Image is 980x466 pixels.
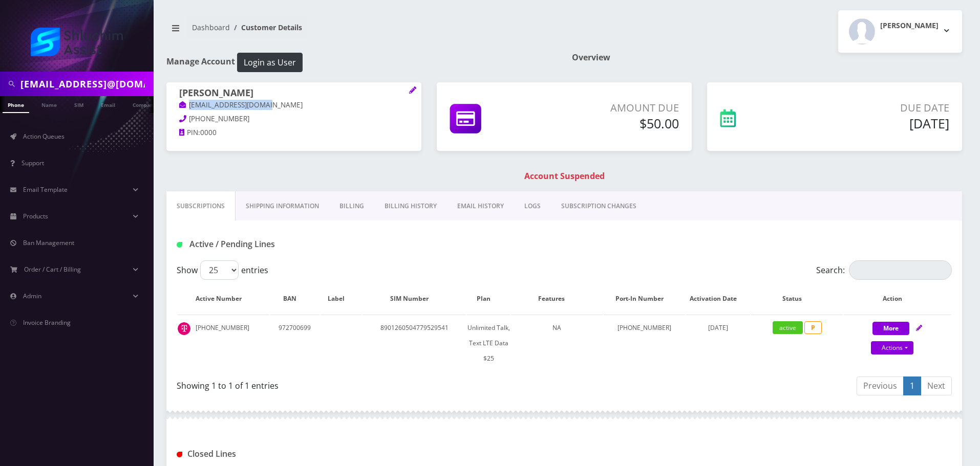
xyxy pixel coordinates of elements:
p: Amount Due [551,100,679,116]
span: Support [22,159,44,167]
td: Unlimited Talk, Text LTE Data $25 [467,315,510,371]
th: BAN: activate to sort column ascending [270,284,319,314]
span: active [773,321,803,334]
button: Login as User [237,53,303,72]
span: Order / Cart / Billing [24,265,81,274]
span: [DATE] [708,323,728,332]
a: Previous [857,376,904,395]
a: Subscriptions [166,191,236,221]
nav: breadcrumb [166,17,557,46]
img: Active / Pending Lines [177,242,182,248]
h1: Manage Account [166,53,557,72]
a: Next [921,376,952,395]
input: Search: [849,260,952,280]
a: EMAIL HISTORY [447,191,514,221]
a: Email [96,96,120,112]
h1: Account Suspended [169,171,960,181]
th: Port-In Number: activate to sort column ascending [604,284,686,314]
a: Company [127,96,162,112]
th: Status: activate to sort column ascending [751,284,843,314]
a: Phone [3,96,29,113]
h1: [PERSON_NAME] [179,87,409,100]
img: Shluchim Assist [31,28,123,56]
div: Showing 1 to 1 of 1 entries [177,375,557,392]
td: 972700699 [270,315,319,371]
h2: [PERSON_NAME] [880,21,939,30]
label: Show entries [177,260,268,280]
a: Billing [329,191,374,221]
h1: Active / Pending Lines [177,239,425,249]
a: SUBSCRIPTION CHANGES [551,191,647,221]
span: [PHONE_NUMBER] [189,114,249,123]
a: [EMAIL_ADDRESS][DOMAIN_NAME] [179,100,303,110]
h5: [DATE] [801,116,949,131]
input: Search in Company [20,74,151,94]
p: Due Date [801,100,949,116]
span: Admin [23,292,41,300]
span: Invoice Branding [23,318,71,327]
td: [PHONE_NUMBER] [178,315,269,371]
th: Activation Date: activate to sort column ascending [686,284,750,314]
button: More [872,322,909,335]
a: Billing History [374,191,447,221]
td: 8901260504779529541 [363,315,466,371]
a: LOGS [514,191,551,221]
span: P [804,321,822,334]
img: t_img.png [178,322,190,335]
td: [PHONE_NUMBER] [604,315,686,371]
h1: Overview [572,53,962,62]
a: Login as User [235,56,303,67]
a: Shipping Information [236,191,329,221]
th: Action: activate to sort column ascending [844,284,951,314]
a: 1 [903,376,921,395]
a: Dashboard [192,23,230,32]
th: SIM Number: activate to sort column ascending [363,284,466,314]
button: [PERSON_NAME] [838,10,962,53]
th: Features: activate to sort column ascending [511,284,603,314]
th: Active Number: activate to sort column ascending [178,284,269,314]
span: Action Queues [23,132,65,141]
h1: Closed Lines [177,449,425,459]
a: PIN: [179,128,200,138]
a: Actions [871,341,913,354]
span: Ban Management [23,238,74,247]
h5: $50.00 [551,116,679,131]
img: Closed Lines [177,452,182,457]
li: Customer Details [230,22,302,33]
span: Email Template [23,185,68,194]
a: Name [36,96,62,112]
th: Label: activate to sort column ascending [321,284,362,314]
span: Products [23,212,48,220]
td: NA [511,315,603,371]
select: Showentries [200,260,239,280]
label: Search: [816,260,952,280]
a: SIM [69,96,89,112]
th: Plan: activate to sort column ascending [467,284,510,314]
span: 0000 [200,128,217,137]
